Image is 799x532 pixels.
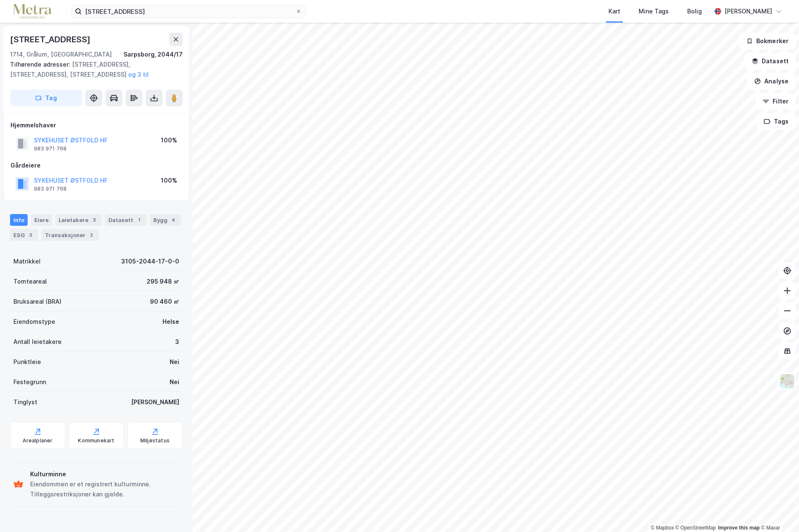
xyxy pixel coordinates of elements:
div: Eiendommen er et registrert kulturminne. Tilleggsrestriksjoner kan gjelde. [30,479,179,499]
div: 1714, Grålum, [GEOGRAPHIC_DATA] [10,49,112,59]
img: Z [779,373,795,389]
div: Datasett [105,214,147,226]
div: 100% [161,135,177,145]
div: Hjemmelshaver [10,120,182,130]
div: Festegrunn [13,377,46,387]
a: Mapbox [651,525,674,531]
button: Tag [10,90,82,106]
div: 90 460 ㎡ [150,297,179,307]
div: 1 [135,216,143,224]
div: [PERSON_NAME] [131,397,179,407]
div: Nei [170,377,179,387]
div: 4 [169,216,178,224]
div: Kart [608,6,620,16]
div: 983 971 768 [34,186,67,192]
div: Eiendomstype [13,317,55,327]
div: 295 948 ㎡ [147,276,179,287]
div: ESG [10,229,38,241]
div: Bolig [687,6,702,16]
div: Bygg [150,214,181,226]
div: Sarpsborg, 2044/17 [124,49,183,59]
button: Tags [757,113,796,130]
div: Punktleie [13,357,41,367]
div: 2 [87,231,95,239]
div: 3 [26,231,35,239]
div: Info [10,214,28,226]
div: Kontrollprogram for chat [757,492,799,532]
img: metra-logo.256734c3b2bbffee19d4.png [13,4,51,19]
div: Matrikkel [13,256,41,266]
button: Filter [755,93,796,110]
div: Eiere [31,214,52,226]
div: Leietakere [55,214,102,226]
button: Analyse [747,73,796,90]
div: Tinglyst [13,397,37,407]
div: Tomteareal [13,276,47,287]
div: Kulturminne [30,469,179,479]
div: [PERSON_NAME] [724,6,772,16]
div: Kommunekart [78,437,114,444]
div: 983 971 768 [34,145,67,152]
iframe: Chat Widget [757,492,799,532]
span: Tilhørende adresser: [10,61,72,68]
button: Datasett [745,53,796,70]
a: Improve this map [718,525,760,531]
div: 100% [161,176,177,186]
div: [STREET_ADDRESS] [10,33,92,46]
div: 3105-2044-17-0-0 [121,256,179,266]
div: Miljøstatus [140,437,170,444]
div: 3 [90,216,98,224]
div: Mine Tags [639,6,669,16]
div: Gårdeiere [10,160,182,170]
div: 3 [175,337,179,347]
div: Arealplaner [23,437,52,444]
div: Nei [170,357,179,367]
div: Bruksareal (BRA) [13,297,62,307]
div: Helse [162,317,179,327]
div: Transaksjoner [41,229,99,241]
input: Søk på adresse, matrikkel, gårdeiere, leietakere eller personer [82,5,295,18]
div: Antall leietakere [13,337,62,347]
a: OpenStreetMap [675,525,716,531]
div: [STREET_ADDRESS], [STREET_ADDRESS], [STREET_ADDRESS] [10,59,176,80]
button: Bokmerker [739,33,796,49]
